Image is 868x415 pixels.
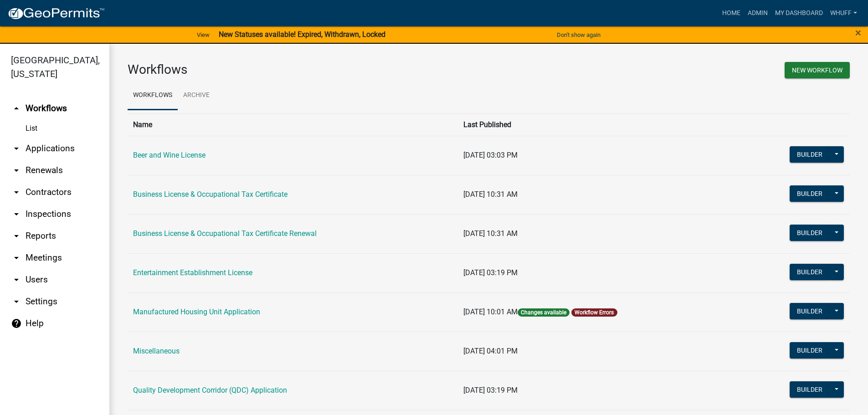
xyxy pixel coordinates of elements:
th: Name [128,113,458,136]
span: [DATE] 04:01 PM [463,347,518,355]
a: Quality Development Corridor (QDC) Application [133,386,287,395]
button: Builder [790,264,830,280]
i: arrow_drop_down [11,252,22,263]
button: Builder [790,146,830,163]
a: Admin [744,5,771,22]
i: help [11,318,22,329]
i: arrow_drop_down [11,209,22,220]
a: Beer and Wine License [133,151,205,159]
a: Manufactured Housing Unit Application [133,307,260,316]
span: [DATE] 10:31 AM [463,229,518,238]
button: Builder [790,225,830,241]
a: Entertainment Establishment License [133,268,252,277]
i: arrow_drop_down [11,165,22,176]
span: [DATE] 10:01 AM [463,307,518,316]
span: [DATE] 03:19 PM [463,268,518,277]
a: Business License & Occupational Tax Certificate [133,190,288,199]
a: Workflows [128,81,178,110]
a: Workflow Errors [575,309,614,316]
a: Miscellaneous [133,347,180,355]
a: View [193,27,213,42]
button: Builder [790,381,830,398]
span: × [855,26,861,39]
i: arrow_drop_up [11,103,22,114]
i: arrow_drop_down [11,143,22,154]
strong: New Statuses available! Expired, Withdrawn, Locked [219,30,385,39]
a: Archive [178,81,215,110]
button: Don't show again [553,27,604,42]
a: Home [719,5,744,22]
button: New Workflow [785,62,850,78]
a: My Dashboard [771,5,827,22]
i: arrow_drop_down [11,274,22,285]
button: Builder [790,303,830,319]
a: Business License & Occupational Tax Certificate Renewal [133,229,317,238]
button: Builder [790,185,830,202]
button: Builder [790,342,830,359]
span: [DATE] 03:03 PM [463,151,518,159]
i: arrow_drop_down [11,296,22,307]
i: arrow_drop_down [11,187,22,198]
th: Last Published [458,113,738,136]
button: Close [855,27,861,38]
i: arrow_drop_down [11,231,22,241]
a: whuff [827,5,861,22]
span: [DATE] 03:19 PM [463,386,518,395]
span: [DATE] 10:31 AM [463,190,518,199]
h3: Workflows [128,62,482,77]
span: Changes available [518,308,570,317]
